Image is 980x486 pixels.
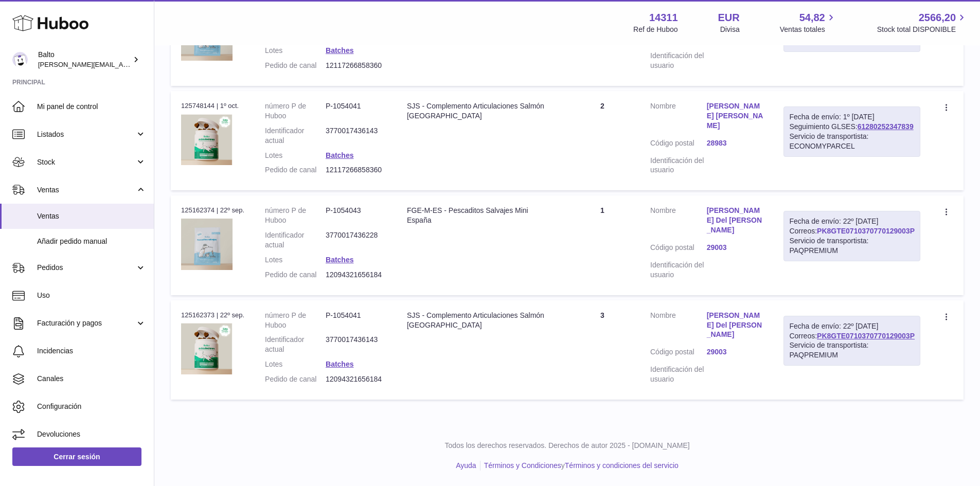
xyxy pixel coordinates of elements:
[38,50,131,69] div: Balto
[649,11,678,25] strong: 14311
[650,101,707,133] dt: Nombre
[265,255,326,265] dt: Lotes
[707,206,763,235] a: [PERSON_NAME] Del [PERSON_NAME]
[265,311,326,330] dt: número P de Huboo
[783,316,920,366] div: Correos:
[181,114,233,166] img: 1754381750.png
[265,165,326,175] dt: Pedido de canal
[780,11,837,34] a: 54,82 Ventas totales
[650,243,707,255] dt: Código postal
[718,11,740,25] strong: EUR
[720,25,740,34] div: Divisa
[919,11,956,25] span: 2566,20
[326,206,386,225] dd: P-1054043
[789,217,915,226] div: Fecha de envío: 22º [DATE]
[326,335,386,354] dd: 3770017436143
[181,206,244,215] div: 125162374 | 22º sep.
[707,243,763,253] a: 29003
[877,25,968,34] span: Stock total DISPONIBLE
[326,46,353,55] a: Batches
[265,335,326,354] dt: Identificador actual
[565,300,640,400] td: 3
[633,25,678,34] div: Ref de Huboo
[181,101,244,111] div: 125748144 | 1º oct.
[650,347,707,359] dt: Código postal
[181,219,233,270] img: 143111755177971.png
[817,332,915,340] a: PK8GTE0710370770129003P
[707,101,763,131] a: [PERSON_NAME] [PERSON_NAME]
[650,138,707,151] dt: Código postal
[265,359,326,369] dt: Lotes
[650,365,707,384] dt: Identificación del usuario
[163,441,972,451] p: Todos los derechos reservados. Derechos de autor 2025 - [DOMAIN_NAME]
[783,211,920,261] div: Correos:
[650,311,707,343] dt: Nombre
[265,206,326,225] dt: número P de Huboo
[799,11,825,25] span: 54,82
[326,256,353,264] a: Batches
[37,346,146,356] span: Incidencias
[37,263,135,273] span: Pedidos
[181,311,244,320] div: 125162373 | 22º sep.
[326,126,386,146] dd: 3770017436143
[37,402,146,411] span: Configuración
[877,11,968,34] a: 2566,20 Stock total DISPONIBLE
[37,429,146,439] span: Devoluciones
[37,211,146,221] span: Ventas
[326,101,386,121] dd: P-1054041
[565,91,640,190] td: 2
[789,236,915,256] div: Servicio de transportista: PAQPREMIUM
[650,156,707,175] dt: Identificación del usuario
[37,130,135,139] span: Listados
[407,311,555,330] div: SJS - Complemento Articulaciones Salmón [GEOGRAPHIC_DATA]
[817,227,915,235] a: PK8GTE0710370770129003P
[326,270,386,280] dd: 12094321656184
[12,52,28,67] img: laura@balto.es
[650,260,707,280] dt: Identificación del usuario
[789,112,915,122] div: Fecha de envío: 1º [DATE]
[265,46,326,56] dt: Lotes
[326,165,386,175] dd: 12117266858360
[265,270,326,280] dt: Pedido de canal
[780,25,837,34] span: Ventas totales
[707,347,763,357] a: 29003
[565,461,679,470] a: Términos y condiciones del servicio
[12,447,141,466] a: Cerrar sesión
[407,206,555,225] div: FGE-M-ES - Pescaditos Salvajes Mini España
[37,374,146,384] span: Canales
[407,101,555,121] div: SJS - Complemento Articulaciones Salmón [GEOGRAPHIC_DATA]
[456,461,476,470] a: Ayuda
[326,61,386,70] dd: 12117266858360
[265,101,326,121] dt: número P de Huboo
[480,461,679,471] li: y
[326,230,386,250] dd: 3770017436228
[326,311,386,330] dd: P-1054041
[37,157,135,167] span: Stock
[37,318,135,328] span: Facturación y pagos
[783,106,920,157] div: Seguimiento GLSES:
[789,132,915,151] div: Servicio de transportista: ECONOMYPARCEL
[650,51,707,70] dt: Identificación del usuario
[565,195,640,295] td: 1
[326,374,386,384] dd: 12094321656184
[707,138,763,148] a: 28983
[265,374,326,384] dt: Pedido de canal
[37,185,135,195] span: Ventas
[650,206,707,238] dt: Nombre
[326,360,353,368] a: Batches
[37,291,146,300] span: Uso
[37,237,146,246] span: Añadir pedido manual
[181,323,233,374] img: 1754381750.png
[858,122,914,131] a: 61280252347839
[707,311,763,340] a: [PERSON_NAME] Del [PERSON_NAME]
[37,102,146,112] span: Mi panel de control
[265,61,326,70] dt: Pedido de canal
[265,126,326,146] dt: Identificador actual
[265,230,326,250] dt: Identificador actual
[789,321,915,331] div: Fecha de envío: 22º [DATE]
[484,461,561,470] a: Términos y Condiciones
[38,60,206,68] span: [PERSON_NAME][EMAIL_ADDRESS][DOMAIN_NAME]
[789,340,915,360] div: Servicio de transportista: PAQPREMIUM
[326,151,353,159] a: Batches
[265,151,326,160] dt: Lotes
